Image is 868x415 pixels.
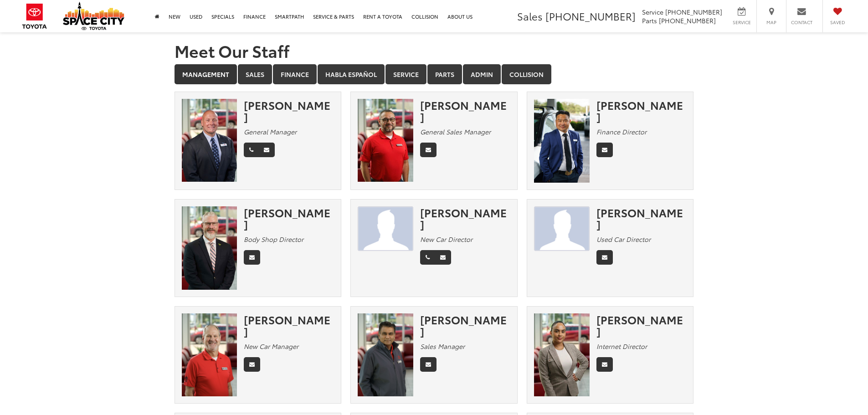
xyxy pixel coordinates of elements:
[420,206,510,231] div: [PERSON_NAME]
[420,357,437,372] a: Email
[642,7,663,16] span: Service
[358,206,413,251] img: JAMES TAYLOR
[534,206,590,251] img: Marco Compean
[318,64,385,84] a: Habla Español
[420,235,473,244] em: New Car Director
[182,99,237,182] img: Ben Saxton
[427,64,462,84] a: Parts
[420,143,437,157] a: Email
[731,19,752,26] span: Service
[244,313,334,338] div: [PERSON_NAME]
[827,19,847,26] span: Saved
[244,127,297,136] em: General Manager
[358,99,413,182] img: Cecilio Flores
[63,2,124,30] img: Space City Toyota
[244,143,259,157] a: Phone
[273,64,317,84] a: Finance
[420,342,465,351] em: Sales Manager
[791,19,812,26] span: Contact
[358,313,413,397] img: Oz Ali
[175,41,694,60] h1: Meet Our Staff
[596,342,647,351] em: Internet Director
[435,250,451,265] a: Email
[175,64,694,85] div: Department Tabs
[545,9,636,23] span: [PHONE_NUMBER]
[420,127,491,136] em: General Sales Manager
[596,313,687,338] div: [PERSON_NAME]
[244,357,260,372] a: Email
[596,99,687,123] div: [PERSON_NAME]
[502,64,551,84] a: Collision
[596,357,613,372] a: Email
[420,250,435,265] a: Phone
[761,19,781,26] span: Map
[420,99,510,123] div: [PERSON_NAME]
[642,16,657,25] span: Parts
[385,64,426,84] a: Service
[534,313,590,397] img: Melissa Urbina
[596,127,647,136] em: Finance Director
[420,313,510,338] div: [PERSON_NAME]
[238,64,272,84] a: Sales
[665,7,722,16] span: [PHONE_NUMBER]
[596,235,651,244] em: Used Car Director
[244,250,260,265] a: Email
[596,206,687,231] div: [PERSON_NAME]
[517,9,543,23] span: Sales
[534,99,590,183] img: Nam Pham
[244,235,303,244] em: Body Shop Director
[244,206,334,231] div: [PERSON_NAME]
[175,64,237,84] a: Management
[182,206,237,290] img: Sean Patterson
[596,250,613,265] a: Email
[244,99,334,123] div: [PERSON_NAME]
[463,64,501,84] a: Admin
[182,313,237,397] img: David Hardy
[596,143,613,157] a: Email
[258,143,275,157] a: Email
[244,342,298,351] em: New Car Manager
[659,16,716,25] span: [PHONE_NUMBER]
